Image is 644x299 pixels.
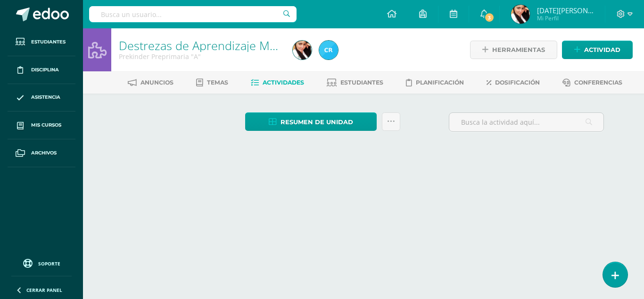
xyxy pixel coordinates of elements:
a: Estudiantes [8,28,75,56]
span: Cerrar panel [26,287,62,293]
span: Asistencia [31,94,60,101]
input: Busca la actividad aquí... [449,113,603,131]
a: Conferencias [562,75,622,90]
a: Planificación [406,75,464,90]
a: Disciplina [8,56,75,84]
span: Resumen de unidad [281,113,353,131]
div: Prekinder Preprimaria 'A' [119,52,281,61]
span: Anuncios [140,79,173,86]
a: Archivos [8,139,75,167]
a: Resumen de unidad [245,112,377,131]
h1: Destrezas de Aprendizaje Matemático [119,39,281,52]
a: Soporte [11,256,72,269]
a: Actividades [251,75,304,90]
a: Herramientas [470,41,557,59]
img: d829077fea71188f4ea6f616d71feccb.png [319,41,338,60]
span: Estudiantes [340,79,383,86]
span: Actividades [263,79,304,86]
a: Anuncios [128,75,173,90]
a: Asistencia [8,84,75,112]
span: Soporte [38,260,60,267]
input: Busca un usuario... [89,6,297,22]
span: Dosificación [495,79,540,86]
a: Dosificación [487,75,540,90]
a: Temas [196,75,228,90]
img: 4cbb0a1200225868eacf9208f2b39aae.png [293,41,312,60]
a: Mis cursos [8,111,75,139]
span: Disciplina [31,66,59,74]
a: Destrezas de Aprendizaje Matemático [119,37,322,53]
span: Actividad [584,41,620,59]
span: Estudiantes [31,38,66,46]
img: 4cbb0a1200225868eacf9208f2b39aae.png [511,5,530,24]
span: Mis cursos [31,121,61,129]
span: Herramientas [492,41,545,59]
span: Conferencias [574,79,622,86]
span: Planificación [416,79,464,86]
span: Temas [207,79,228,86]
span: 3 [484,12,495,23]
span: Mi Perfil [537,14,594,22]
span: [DATE][PERSON_NAME] [537,6,594,15]
a: Estudiantes [327,75,383,90]
a: Actividad [562,41,633,59]
span: Archivos [31,149,57,157]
